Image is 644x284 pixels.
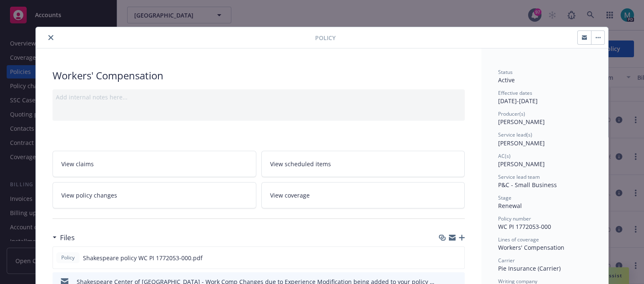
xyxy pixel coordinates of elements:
span: Status [498,68,513,76]
div: Workers' Compensation [498,243,591,252]
span: Service lead(s) [498,131,532,138]
span: View claims [61,160,94,168]
span: Lines of coverage [498,236,539,243]
span: Service lead team [498,173,540,180]
a: View claims [53,151,256,177]
a: View coverage [261,182,465,208]
span: View coverage [270,191,310,200]
span: AC(s) [498,152,511,160]
span: Shakespeare policy WC PI 1772053-000.pdf [83,254,203,262]
button: download file [440,254,447,262]
span: [PERSON_NAME] [498,139,545,147]
div: Files [53,232,75,243]
span: Policy [60,254,76,261]
a: View scheduled items [261,151,465,177]
button: close [46,33,56,43]
span: P&C - Small Business [498,181,557,189]
span: View policy changes [61,191,117,200]
div: Add internal notes here... [56,93,461,101]
div: [DATE] - [DATE] [498,89,591,105]
h3: Files [60,232,75,243]
span: Stage [498,194,511,201]
button: preview file [454,254,461,262]
span: Policy [315,33,336,42]
span: [PERSON_NAME] [498,160,545,168]
a: View policy changes [53,182,256,208]
span: Renewal [498,202,522,210]
span: Carrier [498,257,515,264]
span: Policy number [498,215,531,222]
span: Active [498,76,515,84]
span: WC PI 1772053-000 [498,223,551,231]
span: Pie Insurance (Carrier) [498,264,561,272]
span: Producer(s) [498,110,525,117]
div: Workers' Compensation [53,68,465,83]
span: [PERSON_NAME] [498,118,545,126]
span: View scheduled items [270,160,331,168]
span: Effective dates [498,89,532,96]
